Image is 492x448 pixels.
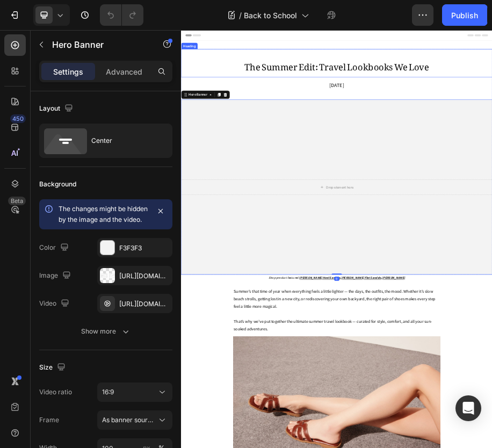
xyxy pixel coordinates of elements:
button: Show more [39,322,172,341]
span: As banner source [102,415,155,425]
div: 450 [10,114,26,123]
div: Background [39,179,76,189]
span: / [239,10,242,21]
div: Beta [8,197,26,205]
span: Back to School [244,10,297,21]
button: 16:9 [97,382,172,402]
div: Center [91,128,157,153]
p: Hero Banner [52,38,143,51]
div: Open Intercom Messenger [455,395,481,421]
span: 16:9 [102,388,114,396]
div: [URL][DOMAIN_NAME] [119,271,170,281]
button: As banner source [97,410,172,430]
div: Heading [2,28,32,38]
label: Frame [39,415,59,425]
div: Publish [451,10,478,21]
p: Advanced [106,66,142,77]
div: Drop element here [300,321,357,330]
iframe: Design area [181,30,492,448]
span: The changes might be hidden by the image and the video. [59,205,148,223]
div: Video ratio [39,387,72,397]
div: Undo/Redo [100,4,143,26]
button: Publish [442,4,487,26]
div: Size [39,360,68,375]
div: Hero Banner [13,129,56,139]
div: [URL][DOMAIN_NAME] [119,299,170,309]
p: Settings [53,66,83,77]
div: Image [39,269,73,283]
div: F3F3F3 [119,243,170,253]
div: Layout [39,102,75,116]
div: Video [39,297,71,311]
div: Show more [81,326,131,337]
div: Color [39,241,71,255]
